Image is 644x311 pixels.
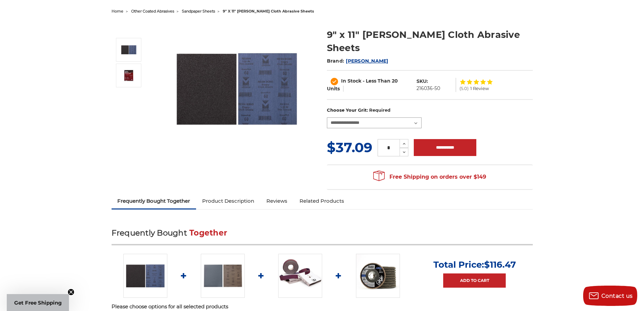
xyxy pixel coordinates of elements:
[327,107,533,114] label: Choose Your Grit:
[112,303,533,311] p: Please choose options for all selected products
[327,86,340,92] span: Units
[68,289,74,295] button: Close teaser
[443,273,506,288] a: Add to Cart
[123,254,167,298] img: 9" x 11" Emery Cloth Sheets
[392,78,398,84] span: 20
[373,170,486,184] span: Free Shipping on orders over $149
[327,139,372,156] span: $37.09
[131,9,174,14] a: other coated abrasives
[14,299,62,306] span: Get Free Shipping
[7,294,69,311] div: Get Free ShippingClose teaser
[112,194,196,208] a: Frequently Bought Together
[169,21,305,156] img: 9" x 11" Emery Cloth Sheets
[416,78,428,85] dt: SKU:
[369,107,390,113] small: Required
[583,286,637,306] button: Contact us
[601,293,633,299] span: Contact us
[327,28,533,54] h1: 9" x 11" [PERSON_NAME] Cloth Abrasive Sheets
[433,259,516,270] p: Total Price:
[459,86,469,91] span: (5.0)
[293,194,350,208] a: Related Products
[484,259,516,270] span: $116.47
[196,194,260,208] a: Product Description
[182,9,215,14] a: sandpaper sheets
[189,228,227,238] span: Together
[112,228,187,238] span: Frequently Bought
[112,9,123,14] a: home
[327,58,344,64] span: Brand:
[470,86,489,91] span: 1 Review
[341,78,361,84] span: In Stock
[363,78,390,84] span: - Less Than
[223,9,314,14] span: 9" x 11" [PERSON_NAME] cloth abrasive sheets
[120,69,137,82] img: Emery Cloth 50 Pack
[260,194,293,208] a: Reviews
[416,85,440,92] dd: 216036-50
[346,58,388,64] a: [PERSON_NAME]
[120,41,137,58] img: 9" x 11" Emery Cloth Sheets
